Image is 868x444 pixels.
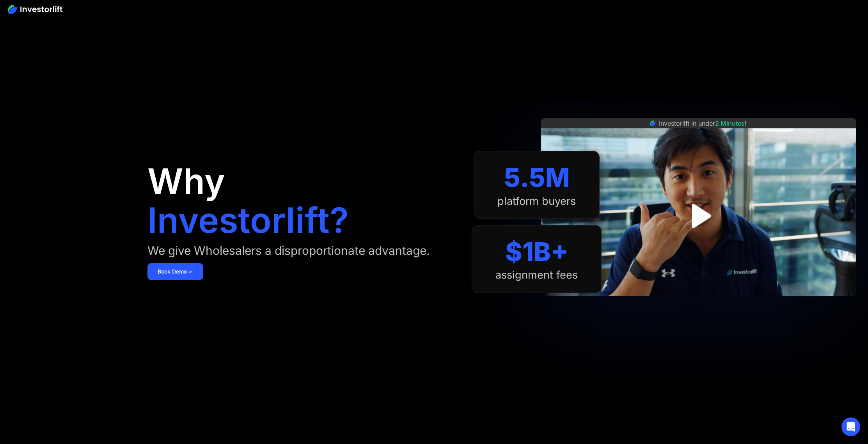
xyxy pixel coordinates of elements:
[715,119,745,127] span: 2 Minutes
[841,417,860,436] div: Open Intercom Messenger
[659,119,747,128] div: Investorlift in under !
[147,164,225,199] h1: Why
[147,244,430,257] div: We give Wholesalers a disproportionate advantage.
[497,195,576,208] div: platform buyers
[504,162,570,193] div: 5.5M
[505,236,568,267] div: $1B+
[147,203,349,238] h1: Investorlift?
[681,199,716,233] a: open lightbox
[147,263,203,280] a: Book Demo ➢
[495,269,578,281] div: assignment fees
[640,300,757,309] iframe: Customer reviews powered by Trustpilot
